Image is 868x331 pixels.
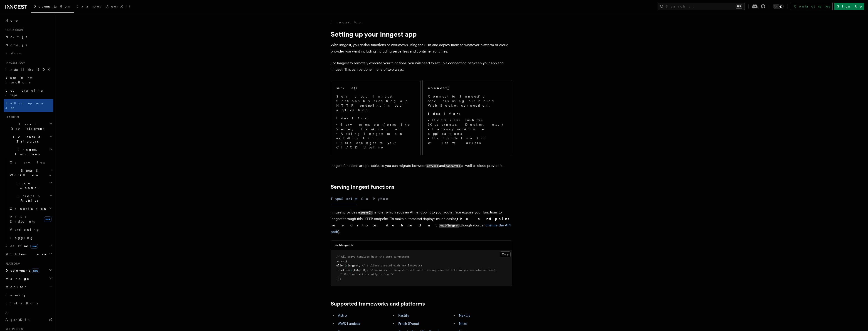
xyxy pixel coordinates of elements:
li: Horizontal scaling with workers [428,136,507,145]
span: serve [336,260,344,263]
button: Events & Triggers [4,133,53,145]
a: Documentation [31,1,74,13]
span: Examples [76,5,101,8]
a: Inngest tour [331,20,362,25]
span: // All serve handlers have the same arguments: [336,255,409,258]
li: Container runtimes (Kubernetes, Docker, etc.) [428,118,507,127]
span: Deployment [4,268,39,273]
span: Versioning [10,228,40,231]
span: Cancellation [8,206,47,211]
span: Setting up your app [5,101,44,110]
div: Inngest Functions [4,158,53,242]
a: Python [4,49,53,57]
button: Go [361,194,369,204]
span: Next.js [5,35,27,39]
h2: serve() [336,86,357,90]
span: Realtime [4,244,38,248]
a: Fastify [398,313,409,318]
button: Search...⌘K [658,3,745,10]
span: Quick start [4,28,23,32]
span: , [359,264,360,267]
button: Steps & Workflows [8,166,53,179]
span: Overview [10,160,57,164]
span: Limitations [5,301,38,305]
a: Versioning [8,226,53,234]
span: fnB] [360,268,366,272]
li: Serverless platforms like Vercel, Lambda, etc. [336,122,415,131]
span: References [4,327,23,331]
span: : [346,264,347,267]
p: For Inngest to remotely execute your functions, you will need to set up a connection between your... [331,60,512,73]
span: Node.js [5,43,27,47]
span: ({ [344,260,347,263]
button: Python [373,194,389,204]
a: Contact sales [791,3,833,10]
a: Supported frameworks and platforms [331,301,425,307]
span: Monitor [4,285,27,289]
button: Realtimenew [4,242,53,250]
code: serve() [426,164,439,168]
span: inngest [347,264,359,267]
button: Deploymentnew [4,266,53,275]
button: Local Development [4,120,53,133]
button: Monitor [4,283,53,291]
span: // a client created with new Inngest() [362,264,422,267]
a: AgentKit [4,316,53,324]
span: , [359,268,360,272]
p: : [336,116,415,120]
a: Astro [338,313,347,318]
span: new [44,216,52,222]
span: client [336,264,346,267]
a: Nitro [459,321,467,326]
span: REST Endpoints [10,215,35,223]
li: Adding Inngest to an existing API. [336,131,415,140]
span: }); [336,277,341,281]
a: connect()Connect to Inngest's servers using out-bound WebSocket connection.Ideal for:Container ru... [422,80,512,155]
a: Fresh (Deno) [398,321,419,326]
a: Node.js [4,41,53,49]
h1: Setting up your Inngest app [331,30,512,38]
a: Home [4,16,53,25]
a: Logging [8,234,53,242]
span: AI [4,311,8,315]
span: Inngest Functions [4,147,49,156]
a: Leveraging Steps [4,86,53,99]
strong: Ideal for [336,116,367,120]
p: : [428,111,507,116]
span: Logging [10,236,33,240]
button: Manage [4,275,53,283]
button: Middleware [4,250,53,258]
p: With Inngest, you define functions or workflows using the SDK and deploy them to whatever platfor... [331,42,512,55]
a: Next.js [459,313,470,318]
span: Install the SDK [5,68,52,71]
button: Toggle dark mode [773,4,784,9]
button: Flow Control [8,179,53,192]
span: /* Optional extra configuration */ [339,273,393,276]
a: AgentKit [103,1,133,12]
li: Latency sensitive applications [428,127,507,136]
button: Inngest Functions [4,145,53,158]
span: Flow Control [8,181,49,190]
button: Errors & Retries [8,192,53,205]
span: Security [5,293,26,297]
span: [fnA [352,268,359,272]
a: Install the SDK [4,65,53,74]
button: Cancellation [8,205,53,213]
h2: connect() [428,86,450,90]
span: Local Development [4,122,49,131]
span: AgentKit [106,5,130,8]
a: Next.js [4,33,53,41]
span: functions [336,268,351,272]
span: , [366,268,368,272]
span: Home [5,18,18,23]
span: Middleware [4,252,47,256]
span: Features [4,115,19,119]
span: Python [5,51,22,55]
a: Security [4,291,53,299]
kbd: ⌘K [736,4,742,9]
p: Inngest provides a handler which adds an API endpoint to your router. You expose your functions t... [331,209,512,235]
a: Overview [8,158,53,166]
span: : [351,268,352,272]
button: TypeScript [331,194,357,204]
p: Inngest functions are portable, so you can migrate between and as well as cloud providers. [331,163,512,169]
